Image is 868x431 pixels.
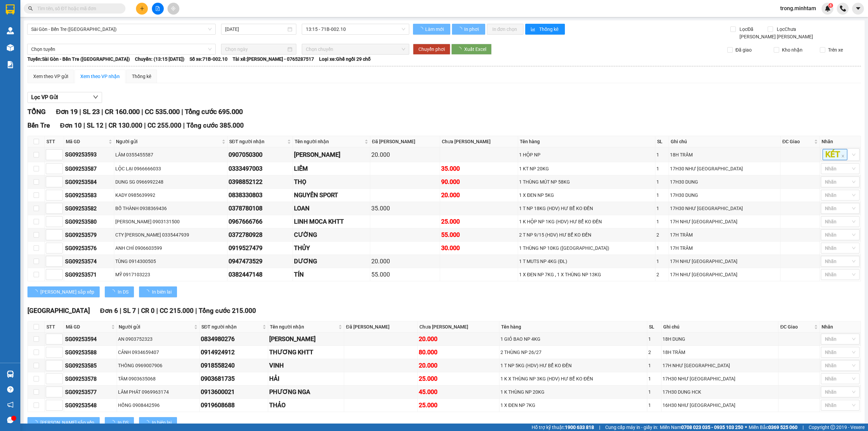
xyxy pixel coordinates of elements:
[733,46,754,54] span: Đã giao
[123,307,136,315] span: SL 7
[115,271,226,278] div: MỸ 0917103223
[118,349,198,356] div: CẢNH 0934659407
[118,335,198,343] div: AN 0903752323
[110,289,118,294] span: loading
[525,24,565,35] button: bar-chartThống kê
[293,175,370,189] td: THỌ
[293,242,370,255] td: THỦY
[662,321,778,333] th: Ghi chú
[64,202,114,215] td: SG09253582
[440,136,518,147] th: Chưa [PERSON_NAME]
[7,371,14,378] img: warehouse-icon
[138,307,139,315] span: |
[108,121,142,129] span: CR 130.000
[6,4,15,15] img: logo-vxr
[270,323,337,331] span: Tên người nhận
[64,372,117,386] td: SG09253578
[65,150,113,159] div: SG09253593
[268,359,344,372] td: VINH
[225,25,286,33] input: 15/09/2025
[519,165,654,172] div: 1 KT NP 20KG
[115,258,226,265] div: TÙNG 0914300505
[418,27,424,32] span: loading
[27,417,100,428] button: [PERSON_NAME] sắp xếp
[64,359,117,372] td: SG09253585
[441,177,517,187] div: 90.000
[464,45,486,53] span: Xuất Excel
[663,375,777,382] div: 17H30 NHƯ [GEOGRAPHIC_DATA]
[201,348,267,357] div: 0914924912
[648,362,660,369] div: 1
[519,205,654,212] div: 1 T NP 18KG (HDV) HƯ BỂ KO ĐỀN
[655,136,669,147] th: SL
[306,44,406,54] span: Chọn chuyến
[419,387,498,397] div: 45.000
[293,202,370,215] td: LOAN
[31,24,212,34] span: Sài Gòn - Bến Tre (CT)
[269,374,343,383] div: HẢI
[200,359,268,372] td: 0918558240
[7,44,14,51] img: warehouse-icon
[65,218,113,226] div: SG09253580
[87,121,103,129] span: SL 12
[371,257,439,266] div: 20.000
[663,362,777,369] div: 17H NHƯ [GEOGRAPHIC_DATA]
[7,386,14,393] span: question-circle
[105,108,140,116] span: CR 160.000
[118,362,198,369] div: THÔNG 0969007906
[201,374,267,383] div: 0903681735
[171,6,176,11] span: aim
[64,175,114,189] td: SG09253584
[145,108,180,116] span: CC 535.000
[115,191,226,199] div: KADY 0985639992
[31,93,58,101] span: Lọc VP Gửi
[294,164,369,173] div: LIÊM
[519,258,654,265] div: 1 T MUTS NP 4KG (ĐL)
[229,217,292,226] div: 0967666766
[200,346,268,359] td: 0914924912
[65,257,113,266] div: SG09253574
[293,228,370,242] td: CƯỜNG
[144,420,152,425] span: loading
[779,46,805,54] span: Kho nhận
[855,5,861,12] span: caret-down
[656,218,668,225] div: 1
[268,372,344,386] td: HẢI
[65,204,113,213] div: SG09253582
[670,218,779,225] div: 17H NHƯ [GEOGRAPHIC_DATA]
[464,25,480,33] span: In phơi
[229,243,292,253] div: 0919527479
[441,164,517,173] div: 35.000
[228,215,293,228] td: 0967666766
[825,5,831,12] img: icon-new-feature
[64,386,117,399] td: SG09253577
[200,333,268,346] td: 0834980276
[829,3,832,8] span: 4
[656,151,668,158] div: 1
[64,346,117,359] td: SG09253588
[65,165,113,173] div: SG09253587
[119,323,193,331] span: Người gửi
[670,244,779,252] div: 17H TRÂM
[293,147,370,162] td: ANH PHƯƠNG
[115,151,226,158] div: LÂM 0355455587
[64,228,114,242] td: SG09253579
[500,335,646,343] div: 1 GIỎ BAO NP 4KG
[293,268,370,281] td: TÍN
[228,175,293,189] td: 0398852122
[65,178,113,186] div: SG09253584
[118,419,129,426] span: In DS
[656,271,668,278] div: 2
[115,231,226,239] div: CTY [PERSON_NAME] 0335447939
[852,3,864,15] button: caret-down
[229,150,292,160] div: 0907050300
[65,335,116,343] div: SG09253594
[65,348,116,357] div: SG09253588
[823,149,847,160] span: KÉT
[500,388,646,396] div: 1 K THÙNG NP 20KG
[269,361,343,370] div: VINH
[319,55,371,63] span: Loại xe: Ghế ngồi 29 chỗ
[65,244,113,252] div: SG09253576
[519,244,654,252] div: 1 THÙNG NP 10KG ([GEOGRAPHIC_DATA])
[115,244,226,252] div: ANH CHÍ 0906603599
